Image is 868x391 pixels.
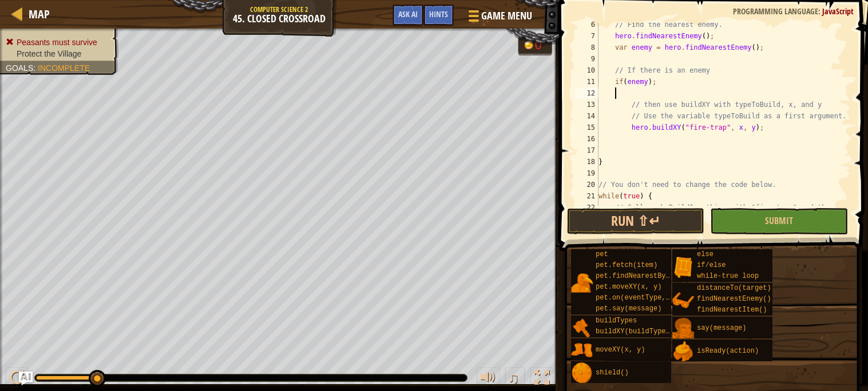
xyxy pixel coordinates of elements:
[508,369,519,386] span: ♫
[697,272,759,280] span: while-true loop
[505,368,525,391] button: ♫
[697,347,759,355] span: isReady(action)
[697,250,714,258] span: else
[477,368,500,391] button: Adjust volume
[596,328,695,336] span: buildXY(buildType, x, y)
[23,6,50,22] a: Map
[697,324,746,332] span: say(message)
[6,48,110,59] li: Protect the Village
[672,256,694,278] img: portrait.png
[518,35,552,55] div: Team 'humans' has 0 gold.
[429,9,448,19] span: Hints
[571,272,593,294] img: portrait.png
[596,317,637,325] span: buildTypes
[17,49,81,58] span: Protect the Village
[575,65,599,76] div: 10
[530,368,553,391] button: Toggle fullscreen
[697,295,771,303] span: findNearestEnemy()
[575,42,599,53] div: 8
[575,110,599,122] div: 14
[596,305,661,313] span: pet.say(message)
[575,53,599,65] div: 9
[733,6,818,17] span: Programming language
[697,284,771,292] span: distanceTo(target)
[575,190,599,202] div: 21
[567,208,704,234] button: Run ⇧↵
[596,369,629,377] span: shield()
[596,261,657,269] span: pet.fetch(item)
[393,5,423,26] button: Ask AI
[596,272,707,280] span: pet.findNearestByType(type)
[38,63,90,73] span: Incomplete
[571,340,593,361] img: portrait.png
[596,283,661,291] span: pet.moveXY(x, y)
[575,179,599,190] div: 20
[575,87,599,99] div: 12
[571,362,593,384] img: portrait.png
[575,30,599,42] div: 7
[575,99,599,110] div: 13
[6,368,29,391] button: Ctrl + P: Play
[765,214,793,227] span: Submit
[6,37,110,48] li: Peasants must survive
[19,372,33,385] button: Ask AI
[575,145,599,156] div: 17
[596,294,703,302] span: pet.on(eventType, handler)
[575,133,599,145] div: 16
[672,318,694,340] img: portrait.png
[672,290,694,312] img: portrait.png
[596,346,645,354] span: moveXY(x, y)
[575,76,599,87] div: 11
[481,9,532,23] span: Game Menu
[571,317,593,338] img: portrait.png
[822,6,854,17] span: JavaScript
[697,261,726,269] span: if/else
[398,9,418,19] span: Ask AI
[575,122,599,133] div: 15
[33,63,38,73] span: :
[29,6,50,22] span: Map
[575,156,599,167] div: 18
[818,6,822,17] span: :
[697,306,767,314] span: findNearestItem()
[17,38,97,47] span: Peasants must survive
[575,19,599,30] div: 6
[710,208,847,234] button: Submit
[535,39,546,51] div: 0
[575,167,599,179] div: 19
[459,5,539,31] button: Game Menu
[575,202,599,225] div: 22
[672,341,694,362] img: portrait.png
[6,63,33,73] span: Goals
[596,250,608,258] span: pet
